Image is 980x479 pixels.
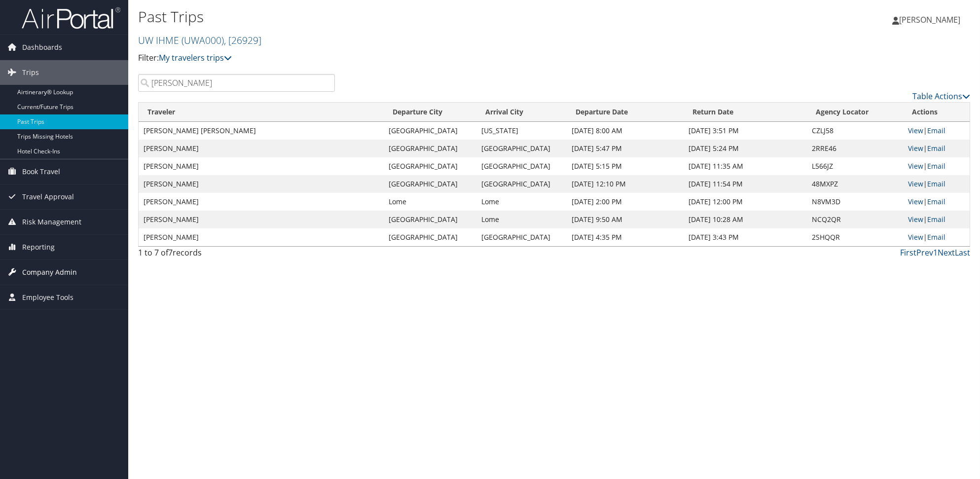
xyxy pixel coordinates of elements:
[138,74,335,92] input: Search Traveler or Arrival City
[384,157,476,175] td: [GEOGRAPHIC_DATA]
[684,175,807,193] td: [DATE] 11:54 PM
[908,126,923,135] a: View
[807,157,903,175] td: L566JZ
[927,215,945,224] a: Email
[927,126,945,135] a: Email
[807,193,903,211] td: N8VM3D
[159,52,232,63] a: My travelers trips
[684,211,807,228] td: [DATE] 10:28 AM
[684,193,807,211] td: [DATE] 12:00 PM
[139,193,384,211] td: [PERSON_NAME]
[138,52,693,65] p: Filter:
[908,232,923,242] a: View
[899,14,960,25] span: [PERSON_NAME]
[476,140,567,157] td: [GEOGRAPHIC_DATA]
[22,260,77,285] span: Company Admin
[138,6,693,27] h1: Past Trips
[684,122,807,140] td: [DATE] 3:51 PM
[903,228,970,246] td: |
[476,175,567,193] td: [GEOGRAPHIC_DATA]
[567,228,684,246] td: [DATE] 4:35 PM
[927,179,945,188] a: Email
[567,140,684,157] td: [DATE] 5:47 PM
[22,285,73,310] span: Employee Tools
[908,215,923,224] a: View
[927,232,945,242] a: Email
[384,140,476,157] td: [GEOGRAPHIC_DATA]
[892,5,970,35] a: [PERSON_NAME]
[807,228,903,246] td: 2SHQQR
[938,247,955,258] a: Next
[384,228,476,246] td: [GEOGRAPHIC_DATA]
[22,35,62,60] span: Dashboards
[903,140,970,157] td: |
[476,103,567,122] th: Arrival City: activate to sort column ascending
[139,228,384,246] td: [PERSON_NAME]
[903,122,970,140] td: |
[567,175,684,193] td: [DATE] 12:10 PM
[384,175,476,193] td: [GEOGRAPHIC_DATA]
[224,34,261,47] span: , [ 26929 ]
[22,159,60,184] span: Book Travel
[916,247,933,258] a: Prev
[139,175,384,193] td: [PERSON_NAME]
[684,103,807,122] th: Return Date: activate to sort column ascending
[138,247,335,263] div: 1 to 7 of records
[567,103,684,122] th: Departure Date: activate to sort column ascending
[476,211,567,228] td: Lome
[138,34,261,47] a: UW IHME
[139,122,384,140] td: [PERSON_NAME] [PERSON_NAME]
[807,175,903,193] td: 48MXPZ
[384,193,476,211] td: Lome
[567,122,684,140] td: [DATE] 8:00 AM
[476,157,567,175] td: [GEOGRAPHIC_DATA]
[903,157,970,175] td: |
[684,157,807,175] td: [DATE] 11:35 AM
[181,34,224,47] span: ( UWA000 )
[22,184,74,209] span: Travel Approval
[908,161,923,171] a: View
[567,193,684,211] td: [DATE] 2:00 PM
[927,144,945,153] a: Email
[567,211,684,228] td: [DATE] 9:50 AM
[22,235,55,259] span: Reporting
[476,122,567,140] td: [US_STATE]
[933,247,938,258] a: 1
[139,140,384,157] td: [PERSON_NAME]
[168,247,173,258] span: 7
[903,211,970,228] td: |
[384,103,476,122] th: Departure City: activate to sort column ascending
[567,157,684,175] td: [DATE] 5:15 PM
[22,60,39,85] span: Trips
[684,228,807,246] td: [DATE] 3:43 PM
[22,6,120,30] img: airportal-logo.png
[684,140,807,157] td: [DATE] 5:24 PM
[927,161,945,171] a: Email
[807,122,903,140] td: CZLJ58
[903,193,970,211] td: |
[927,197,945,206] a: Email
[903,103,970,122] th: Actions
[908,144,923,153] a: View
[139,157,384,175] td: [PERSON_NAME]
[476,193,567,211] td: Lome
[908,197,923,206] a: View
[908,179,923,188] a: View
[900,247,916,258] a: First
[903,175,970,193] td: |
[807,140,903,157] td: 2RRE46
[384,122,476,140] td: [GEOGRAPHIC_DATA]
[807,103,903,122] th: Agency Locator: activate to sort column ascending
[912,91,970,102] a: Table Actions
[384,211,476,228] td: [GEOGRAPHIC_DATA]
[139,211,384,228] td: [PERSON_NAME]
[22,210,81,234] span: Risk Management
[807,211,903,228] td: NCQ2QR
[139,103,384,122] th: Traveler: activate to sort column ascending
[476,228,567,246] td: [GEOGRAPHIC_DATA]
[955,247,970,258] a: Last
